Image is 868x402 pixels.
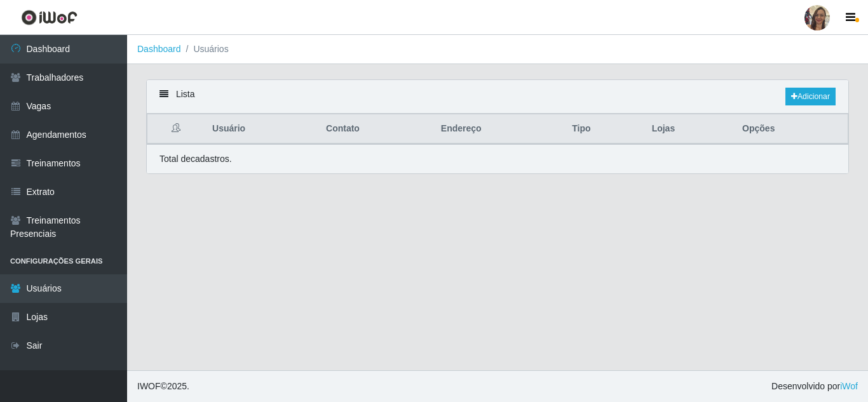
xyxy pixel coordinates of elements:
a: Adicionar [785,88,836,105]
nav: breadcrumb [127,35,868,64]
th: Opções [735,114,848,144]
th: Usuário [205,114,318,144]
span: © 2025 . [137,380,189,393]
li: Usuários [181,43,229,56]
a: Dashboard [137,44,181,54]
div: Lista [147,80,848,114]
th: Tipo [564,114,644,144]
th: Lojas [644,114,735,144]
p: Total de cadastros. [159,152,232,166]
a: iWof [840,381,858,391]
th: Contato [318,114,433,144]
span: IWOF [137,381,161,391]
img: CoreUI Logo [21,10,78,25]
th: Endereço [433,114,564,144]
span: Desenvolvido por [771,380,858,393]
